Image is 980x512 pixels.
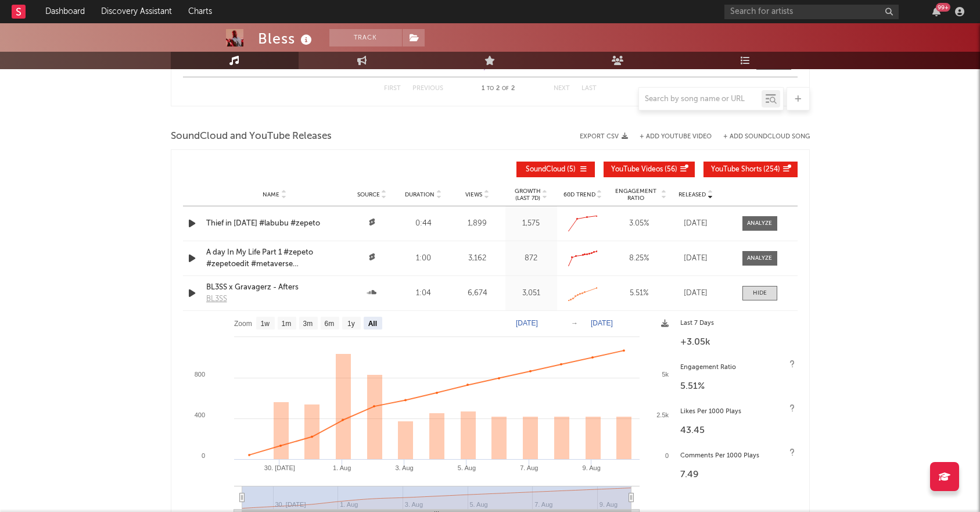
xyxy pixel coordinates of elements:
span: ( 254 ) [711,166,780,173]
div: 3,051 [508,288,554,299]
a: BL3SS [206,293,343,305]
text: 1w [260,320,270,328]
button: 99+ [932,7,940,16]
button: Track [329,29,402,46]
text: 5. Aug [457,464,475,471]
div: Comments Per 1000 Plays [680,449,792,463]
div: 872 [508,253,554,264]
span: ( 5 ) [524,166,577,173]
button: + Add SoundCloud Song [723,134,810,140]
button: YouTube Shorts(254) [703,162,798,177]
div: Last 7 Days [680,317,792,331]
div: 0:44 [401,218,447,230]
text: 5k [662,371,669,378]
a: Thief in [DATE] #labubu #zepeto [206,218,343,230]
span: SoundCloud and YouTube Releases [171,130,332,144]
div: 8.25 % [612,253,667,264]
text: 2.5k [656,411,669,418]
span: Name [263,191,279,198]
text: 9. Aug [582,464,600,471]
a: BL3SS x Gravagerz - Afters [206,282,343,293]
div: [DATE] [673,288,719,299]
text: 6m [324,320,334,328]
div: 3.05 % [612,218,667,230]
text: Zoom [234,320,252,328]
button: First [384,85,401,92]
text: → [571,319,578,327]
text: 800 [194,371,204,378]
button: Last [581,85,597,92]
div: 1 2 2 [466,82,530,96]
span: Source [357,191,380,198]
button: SoundCloud(5) [516,162,595,177]
text: 0 [665,452,668,459]
text: 3m [303,320,313,328]
div: 5.51 % [612,288,667,299]
div: [DATE] [673,218,719,230]
div: 1:00 [401,253,447,264]
span: 60D Trend [563,191,595,198]
span: YouTube Shorts [711,166,762,173]
div: [DATE] [673,253,719,264]
div: 5.51 % [680,379,792,393]
span: Engagement Ratio [612,188,660,202]
span: SoundCloud [526,166,565,173]
button: YouTube Videos(56) [604,162,695,177]
div: Engagement Ratio [680,361,792,375]
text: 400 [194,411,204,418]
text: 0 [201,452,204,459]
div: + Add YouTube Video [628,134,712,140]
div: 7.49 [680,468,792,482]
p: Growth [515,188,541,195]
div: 99 + [936,3,950,12]
text: 30. [DATE] [264,464,295,471]
span: YouTube Videos [611,166,663,173]
input: Search by song name or URL [639,95,762,104]
span: ( 56 ) [611,166,677,173]
span: Released [679,191,706,198]
div: Likes Per 1000 Plays [680,405,792,419]
div: 1,899 [452,218,502,230]
p: (Last 7d) [515,195,541,202]
div: +3.05k [680,335,792,349]
div: 1,575 [508,218,554,230]
a: A day In My Life Part 1 #zepeto #zepetoedit #metaverse #animationart #preppy [206,247,343,270]
span: Duration [405,191,435,198]
div: 1:04 [401,288,447,299]
text: [DATE] [516,319,538,327]
text: 7. Aug [520,464,538,471]
span: to [487,86,494,91]
div: 6,674 [452,288,502,299]
text: 1m [281,320,291,328]
button: Next [554,85,570,92]
div: Bless [258,29,315,48]
button: Export CSV [580,133,628,140]
span: Views [465,191,482,198]
text: [DATE] [591,319,613,327]
text: All [368,320,376,328]
div: 3,162 [452,253,502,264]
button: + Add YouTube Video [640,134,712,140]
input: Search for artists [724,5,899,19]
button: + Add SoundCloud Song [712,134,810,140]
div: 43.45 [680,424,792,438]
text: 3. Aug [395,464,413,471]
button: Previous [412,85,443,92]
text: 1y [347,320,355,328]
span: of [502,86,509,91]
text: 1. Aug [333,464,351,471]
